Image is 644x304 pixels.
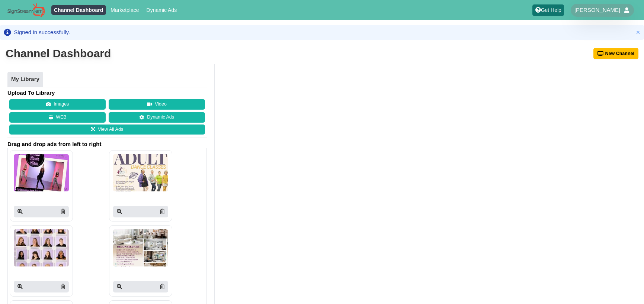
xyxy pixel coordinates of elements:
div: Signed in successfully. [14,29,70,36]
h4: Upload To Library [7,89,207,97]
img: P250x250 image processing20250819 913637 3rrhzp [113,154,168,191]
img: Sign Stream.NET [7,3,45,17]
a: Channel Dashboard [51,5,106,15]
a: Dynamic Ads [109,112,205,123]
img: P250x250 image processing20250721 1016204 kvxyfr [113,229,168,266]
button: Video [109,99,205,110]
button: Images [9,99,106,110]
button: New Channel [593,48,639,59]
a: View All Ads [9,124,205,135]
a: Marketplace [108,5,142,15]
a: Dynamic Ads [144,5,180,15]
img: P250x250 image processing20250819 913637 1200nv8 [14,154,69,191]
button: WEB [9,112,106,123]
span: Drag and drop ads from left to right [7,140,207,148]
a: My Library [7,72,43,87]
button: Close [634,29,642,36]
a: Get Help [532,4,564,16]
img: P250x250 image processing20250819 913637 1krid44 [14,229,69,266]
span: [PERSON_NAME] [574,6,620,14]
div: Channel Dashboard [6,46,111,61]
